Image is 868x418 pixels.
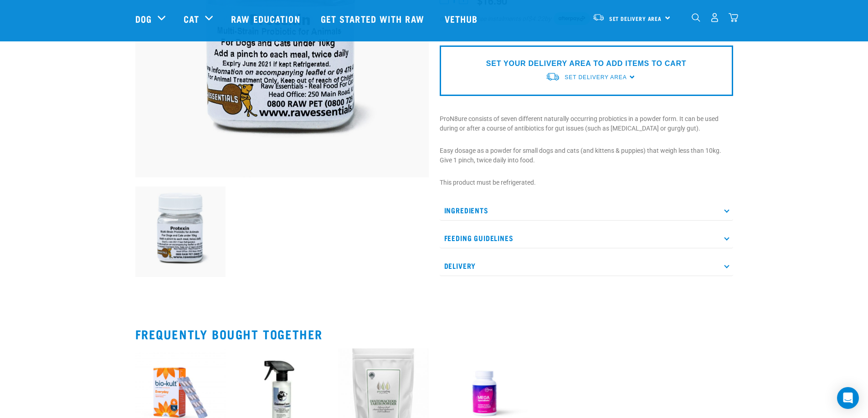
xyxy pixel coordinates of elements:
img: home-icon-1@2x.png [692,13,700,22]
img: Plastic Bottle Of Protexin For Dogs And Cats [135,186,226,277]
p: ProN8ure consists of seven different naturally occurring probiotics in a powder form. It can be u... [440,114,733,133]
div: Open Intercom Messenger [837,387,859,409]
p: Easy dosage as a powder for small dogs and cats (and kittens & puppies) that weigh less than 10kg... [440,146,733,165]
img: van-moving.png [592,13,605,21]
a: Dog [135,12,152,25]
img: home-icon@2x.png [729,13,738,22]
p: Ingredients [440,200,733,221]
h2: Frequently bought together [135,327,733,341]
p: Delivery [440,256,733,276]
a: Raw Education [222,0,311,37]
p: SET YOUR DELIVERY AREA TO ADD ITEMS TO CART [486,58,686,69]
span: Set Delivery Area [565,74,627,81]
img: user.png [710,13,719,22]
span: Set Delivery Area [609,17,662,20]
p: This product must be refrigerated. [440,178,733,187]
p: Feeding Guidelines [440,228,733,248]
a: Get started with Raw [312,0,436,37]
a: Vethub [436,0,489,37]
a: Cat [184,12,199,25]
img: van-moving.png [545,72,560,81]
